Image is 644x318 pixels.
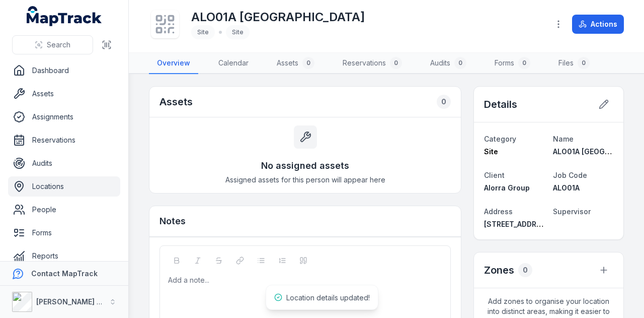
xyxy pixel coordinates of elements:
a: Forms0 [487,53,538,74]
a: Assets [8,84,120,104]
a: People [8,200,120,220]
div: 0 [390,57,402,69]
span: Site [197,28,209,36]
a: Calendar [210,53,257,74]
a: Assets0 [269,53,323,74]
div: Site [226,25,250,39]
button: Search [12,35,93,54]
span: Search [47,40,70,50]
span: Category [484,135,516,143]
span: ALO01A [553,183,580,192]
span: Address [484,207,513,216]
a: Audits [8,153,120,173]
a: Assignments [8,107,120,127]
h3: No assigned assets [261,159,349,173]
span: Location details updated! [286,293,370,302]
h1: ALO01A [GEOGRAPHIC_DATA] [191,9,365,25]
span: Site [484,147,498,156]
div: 0 [518,263,532,277]
div: 0 [518,57,530,69]
a: Forms [8,223,120,243]
span: [STREET_ADDRESS][PERSON_NAME] [484,220,611,228]
button: Actions [572,15,624,34]
a: Reports [8,246,120,266]
div: 0 [578,57,590,69]
span: Assigned assets for this person will appear here [225,175,385,185]
div: 0 [302,57,314,69]
a: Files0 [550,53,598,74]
a: Reservations [8,130,120,150]
div: 0 [454,57,466,69]
span: Client [484,171,505,179]
a: Locations [8,176,120,197]
a: Audits0 [422,53,474,74]
span: Supervisor [553,207,591,216]
h3: Notes [159,214,186,228]
h2: Zones [484,263,514,277]
h2: Details [484,97,517,111]
strong: [PERSON_NAME] Group [36,297,119,306]
span: Job Code [553,171,587,179]
h2: Assets [159,95,193,109]
span: Name [553,135,574,143]
a: MapTrack [27,6,102,26]
strong: Contact MapTrack [31,269,98,278]
a: Overview [149,53,198,74]
a: Dashboard [8,60,120,81]
a: Reservations0 [335,53,410,74]
div: 0 [437,95,451,109]
span: Alorra Group [484,183,530,192]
